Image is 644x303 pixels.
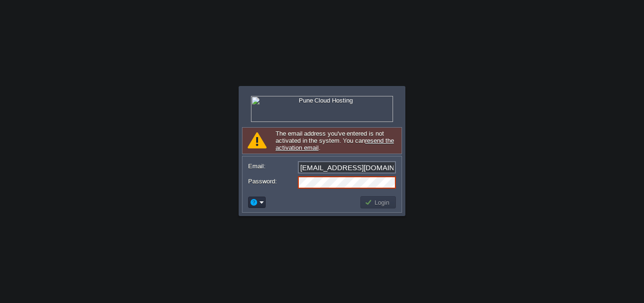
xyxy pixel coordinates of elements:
label: Password: [248,176,297,186]
img: Pune Cloud Hosting [251,96,393,122]
label: Email: [248,161,297,171]
a: resend the activation email [276,137,394,151]
div: The email address you've entered is not activated in the system. You can . [242,127,402,154]
button: Login [365,198,392,207]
